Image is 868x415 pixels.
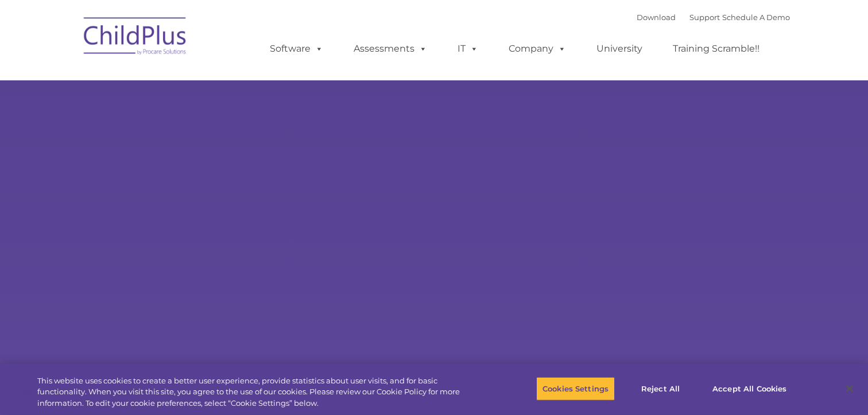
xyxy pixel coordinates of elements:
a: Company [497,37,578,60]
img: ChildPlus by Procare Solutions [78,9,193,67]
div: This website uses cookies to create a better user experience, provide statistics about user visit... [37,375,478,409]
a: Download [637,13,676,22]
a: Training Scramble!! [661,37,771,60]
button: Cookies Settings [536,377,615,401]
a: Schedule A Demo [722,13,790,22]
button: Accept All Cookies [706,377,793,401]
a: IT [446,37,490,60]
button: Close [837,376,862,401]
font: | [637,13,790,22]
a: Assessments [342,37,439,60]
a: Software [258,37,335,60]
a: University [585,37,654,60]
button: Reject All [625,377,696,401]
a: Support [689,13,720,22]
